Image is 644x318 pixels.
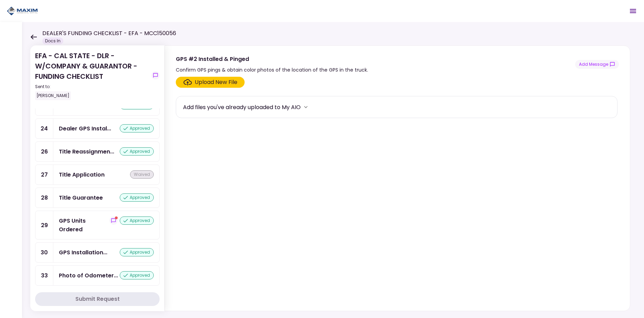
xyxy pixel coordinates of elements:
button: Open menu [625,3,641,19]
span: Click here to upload the required document [176,77,245,88]
a: 29GPS Units Orderedshow-messagesapproved [35,211,160,240]
div: 27 [35,165,53,184]
button: show-messages [575,60,619,69]
div: approved [120,248,154,256]
button: show-messages [109,216,118,225]
div: EFA - CAL STATE - DLR - W/COMPANY & GUARANTOR - FUNDING CHECKLIST [35,51,149,100]
div: Submit Request [75,295,120,303]
div: 33 [35,266,53,285]
button: show-messages [151,71,160,79]
a: 30GPS Installation Requestedapproved [35,242,160,263]
div: Add files you've already uploaded to My AIO [183,103,301,112]
div: Title Reassignment [59,147,114,156]
div: GPS Installation Requested [59,248,107,257]
div: approved [120,271,154,279]
div: 24 [35,119,53,138]
div: [PERSON_NAME] [35,91,71,100]
div: Sent to: [35,84,149,90]
a: 33Photo of Odometer or Reefer hoursapproved [35,265,160,286]
div: 30 [35,243,53,262]
a: 26Title Reassignmentapproved [35,141,160,162]
div: Photo of Odometer or Reefer hours [59,271,118,280]
div: GPS #2 Installed & Pinged [176,55,368,63]
div: approved [120,147,154,156]
a: 27Title Applicationwaived [35,165,160,185]
button: more [301,102,311,112]
h1: DEALER'S FUNDING CHECKLIST - EFA - MCC150056 [42,29,176,38]
a: 24Dealer GPS Installation Invoiceapproved [35,118,160,139]
div: Dealer GPS Installation Invoice [59,124,111,133]
div: Confirm GPS pings & obtain color photos of the location of the GPS in the truck. [176,66,368,74]
div: 26 [35,142,53,161]
img: Partner icon [7,6,38,16]
div: GPS Units Ordered [59,216,109,234]
div: 28 [35,188,53,208]
a: 28Title Guaranteeapproved [35,188,160,208]
div: Docs In [42,38,63,44]
div: Upload New File [195,78,237,86]
div: GPS #2 Installed & PingedConfirm GPS pings & obtain color photos of the location of the GPS in th... [164,45,630,311]
button: Submit Request [35,292,160,306]
div: Title Application [59,170,105,179]
div: waived [130,170,154,179]
div: Title Guarantee [59,193,103,202]
div: approved [120,193,154,202]
div: approved [120,216,154,225]
div: 29 [35,211,53,239]
div: approved [120,124,154,132]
